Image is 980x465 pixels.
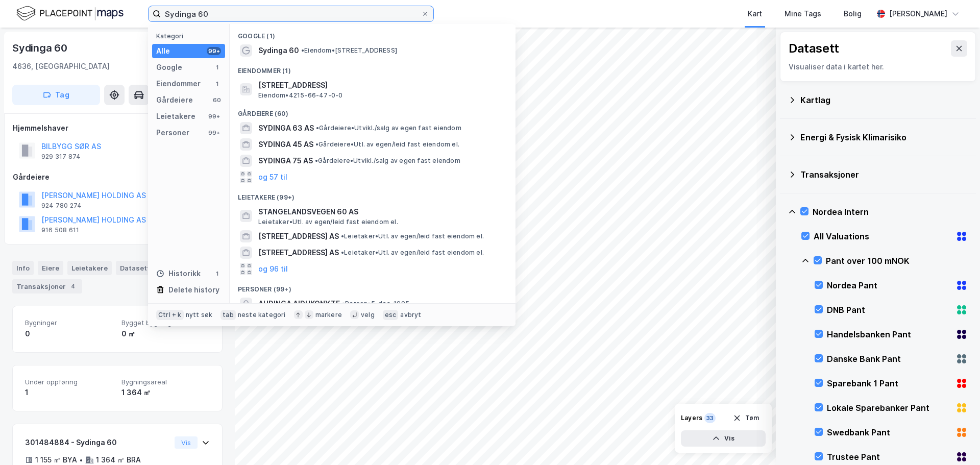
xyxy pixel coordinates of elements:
span: Eiendom • 4215-66-47-0-0 [258,91,342,100]
div: 60 [213,96,221,104]
button: Tøm [726,410,766,426]
span: Leietaker • Utl. av egen/leid fast eiendom el. [341,249,484,257]
div: Kontrollprogram for chat [929,416,980,465]
div: 4 [68,281,78,291]
div: Nordea Pant [827,279,951,291]
div: Sydinga 60 [12,40,69,56]
div: Google (1) [230,24,516,42]
div: Historikk [156,267,201,280]
div: Leietakere [67,261,112,275]
div: Swedbank Pant [827,426,951,438]
span: [STREET_ADDRESS] [258,79,503,91]
span: Bygninger [25,319,113,327]
div: Kartlag [800,94,968,106]
span: Leietaker • Utl. av egen/leid fast eiendom el. [341,232,484,240]
button: Vis [175,436,198,449]
div: DNB Pant [827,304,951,316]
div: 0 ㎡ [121,328,210,340]
div: 301484884 - Sydinga 60 [25,436,170,449]
div: Pant over 100 mNOK [826,255,968,267]
div: Eiere [38,261,63,275]
div: Transaksjoner [800,168,968,181]
input: Søk på adresse, matrikkel, gårdeiere, leietakere eller personer [161,6,421,21]
span: [STREET_ADDRESS] AS [258,230,339,242]
span: SYDINGA 45 AS [258,138,313,151]
div: 1 [213,270,221,278]
div: 0 [25,328,113,340]
div: Gårdeiere [156,94,193,106]
button: Tag [12,85,100,105]
div: avbryt [400,311,421,319]
div: Delete history [168,284,219,296]
div: 929 317 874 [41,153,81,161]
div: Leietakere [156,110,195,123]
button: Vis [681,430,766,447]
span: [STREET_ADDRESS] AS [258,247,339,259]
div: esc [383,310,399,320]
div: Danske Bank Pant [827,353,951,365]
div: nytt søk [186,311,213,319]
span: STANGELANDSVEGEN 60 AS [258,206,503,218]
div: Bolig [844,8,862,20]
div: Handelsbanken Pant [827,328,951,340]
div: Personer [156,127,189,139]
button: og 96 til [258,263,288,275]
span: • [315,140,318,148]
div: tab [220,310,236,320]
iframe: Chat Widget [929,416,980,465]
div: 99+ [207,47,221,55]
div: Lokale Sparebanker Pant [827,402,951,414]
div: velg [361,311,375,319]
div: Layers [681,414,702,422]
div: Nordea Intern [813,206,968,218]
div: Datasett [789,40,839,57]
span: Under oppføring [25,378,113,386]
span: Bygget bygningsområde [121,319,210,327]
div: Eiendommer (1) [230,59,516,77]
div: Alle [156,45,170,57]
div: 1 [25,386,113,399]
div: neste kategori [238,311,286,319]
div: 924 780 274 [41,202,82,210]
div: Google [156,61,182,74]
span: • [301,46,304,54]
div: Visualiser data i kartet her. [789,61,967,73]
div: Mine Tags [785,8,821,20]
div: [PERSON_NAME] [889,8,947,20]
span: • [341,232,344,240]
div: Kart [748,8,762,20]
div: Energi & Fysisk Klimarisiko [800,131,968,143]
div: Eiendommer [156,78,201,90]
div: Leietakere (99+) [230,185,516,204]
div: Gårdeiere (60) [230,102,516,120]
div: Ctrl + k [156,310,184,320]
div: Kategori [156,32,225,40]
button: og 57 til [258,171,287,183]
div: • [79,456,83,464]
span: SYDINGA 63 AS [258,122,314,134]
span: Eiendom • [STREET_ADDRESS] [301,46,397,55]
span: Gårdeiere • Utvikl./salg av egen fast eiendom [315,157,460,165]
div: Personer (99+) [230,277,516,296]
span: Gårdeiere • Utvikl./salg av egen fast eiendom [316,124,461,132]
span: • [342,300,345,307]
span: Sydinga 60 [258,44,299,57]
div: 916 508 611 [41,226,79,234]
span: • [316,124,319,132]
span: • [315,157,318,164]
span: SYDINGA 75 AS [258,155,313,167]
div: 1 [213,63,221,71]
span: AUDINGA AIDUKONYTE [258,298,340,310]
span: • [341,249,344,256]
div: 99+ [207,112,221,120]
div: 33 [704,413,716,423]
div: markere [315,311,342,319]
div: Transaksjoner [12,279,82,293]
span: Person • 5. des. 1995 [342,300,409,308]
span: Bygningsareal [121,378,210,386]
div: Hjemmelshaver [13,122,222,134]
div: Sparebank 1 Pant [827,377,951,389]
div: Gårdeiere [13,171,222,183]
div: All Valuations [814,230,951,242]
div: 1 [213,80,221,88]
